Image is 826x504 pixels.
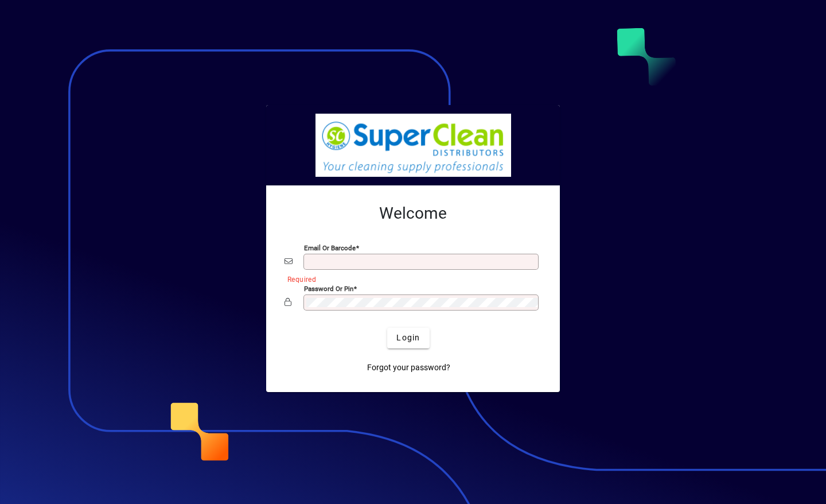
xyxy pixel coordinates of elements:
mat-label: Email or Barcode [304,243,356,251]
button: Login [387,328,429,348]
span: Login [396,332,420,344]
mat-label: Password or Pin [304,284,353,292]
h2: Welcome [285,204,541,223]
a: Forgot your password? [363,358,455,378]
span: Forgot your password? [367,362,450,374]
mat-error: Required [287,273,532,285]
